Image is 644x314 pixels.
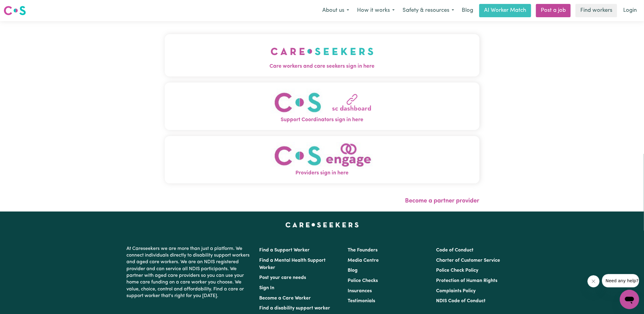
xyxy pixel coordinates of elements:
button: About us [318,4,353,17]
a: Police Check Policy [436,268,479,273]
a: Testimonials [348,299,375,303]
a: Complaints Policy [436,289,476,293]
a: AI Worker Match [479,4,531,17]
a: Find a Mental Health Support Worker [259,258,326,270]
iframe: Message from company [602,274,639,287]
a: Careseekers logo [4,4,26,18]
a: Sign In [259,286,274,290]
a: Find a disability support worker [259,306,330,311]
a: Find a Support Worker [259,248,310,253]
a: Careseekers home page [285,222,359,227]
a: Code of Conduct [436,248,474,253]
a: Login [620,4,640,17]
img: Careseekers logo [4,5,26,16]
a: Blog [458,4,477,17]
button: Safety & resources [399,4,458,17]
a: Become a partner provider [405,198,480,204]
a: Become a Care Worker [259,296,311,301]
a: Blog [348,268,358,273]
a: NDIS Code of Conduct [436,299,486,303]
iframe: Close message [588,275,600,287]
span: Support Coordinators sign in here [165,116,480,124]
button: How it works [353,4,399,17]
a: Protection of Human Rights [436,278,498,283]
button: Support Coordinators sign in here [165,83,480,130]
span: Care workers and care seekers sign in here [165,63,480,70]
button: Providers sign in here [165,136,480,183]
a: Insurances [348,289,372,293]
a: Police Checks [348,278,378,283]
iframe: Button to launch messaging window [620,290,639,309]
button: Care workers and care seekers sign in here [165,34,480,76]
p: At Careseekers we are more than just a platform. We connect individuals directly to disability su... [126,243,252,302]
a: Charter of Customer Service [436,258,500,263]
a: Find workers [575,4,617,17]
a: Post your care needs [259,275,306,280]
a: Media Centre [348,258,379,263]
span: Providers sign in here [165,169,480,177]
a: The Founders [348,248,378,253]
a: Post a job [536,4,571,17]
